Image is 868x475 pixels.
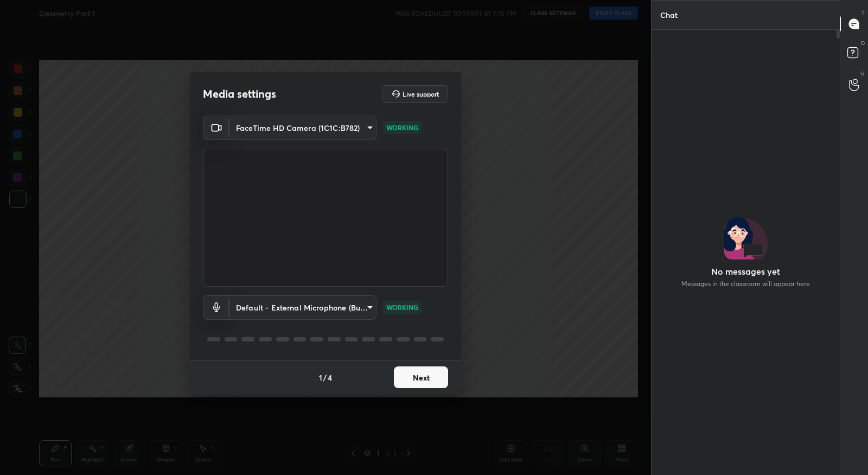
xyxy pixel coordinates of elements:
h4: 1 [319,372,322,383]
p: T [861,9,865,17]
div: FaceTime HD Camera (1C1C:B782) [229,295,376,320]
p: G [860,69,865,78]
p: Chat [652,1,686,29]
p: WORKING [386,302,418,312]
h2: Media settings [203,87,276,101]
button: Next [394,366,448,388]
p: WORKING [386,123,418,132]
p: D [861,39,865,47]
div: FaceTime HD Camera (1C1C:B782) [229,116,376,140]
h5: Live support [403,91,439,97]
h4: 4 [328,372,332,383]
h4: / [323,372,327,383]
